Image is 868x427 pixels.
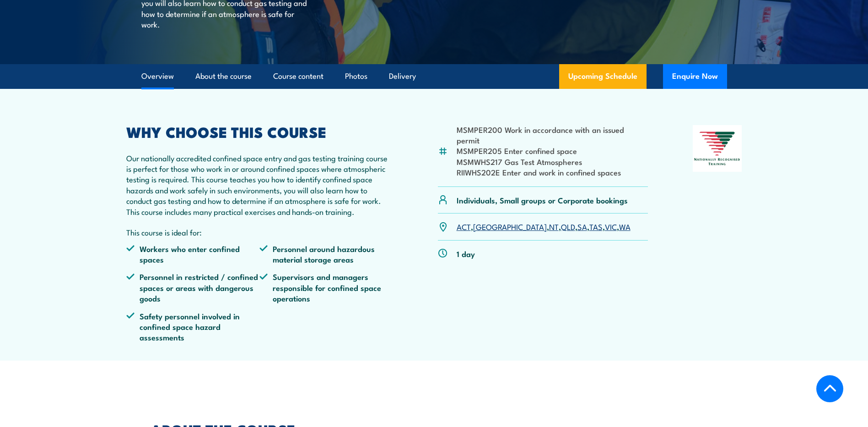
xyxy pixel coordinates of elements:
[457,248,475,259] p: 1 day
[663,64,727,89] button: Enquire Now
[457,195,628,205] p: Individuals, Small groups or Corporate bookings
[457,156,648,167] li: MSMWHS217 Gas Test Atmospheres
[457,221,631,232] p: , , , , , , ,
[619,221,631,232] a: WA
[126,227,394,237] p: This course is ideal for:
[457,145,648,156] li: MSMPER205 Enter confined space
[141,64,174,88] a: Overview
[126,271,260,303] li: Personnel in restricted / confined spaces or areas with dangerous goods
[259,271,393,303] li: Supervisors and managers responsible for confined space operations
[605,221,617,232] a: VIC
[559,64,647,89] a: Upcoming Schedule
[345,64,367,88] a: Photos
[457,124,648,146] li: MSMPER200 Work in accordance with an issued permit
[126,125,394,138] h2: WHY CHOOSE THIS COURSE
[473,221,547,232] a: [GEOGRAPHIC_DATA]
[389,64,416,88] a: Delivery
[577,221,587,232] a: SA
[126,311,260,343] li: Safety personnel involved in confined space hazard assessments
[457,221,471,232] a: ACT
[457,167,648,177] li: RIIWHS202E Enter and work in confined spaces
[589,221,603,232] a: TAS
[549,221,559,232] a: NT
[273,64,323,88] a: Course content
[693,125,742,172] img: Nationally Recognised Training logo.
[126,153,394,217] p: Our nationally accredited confined space entry and gas testing training course is perfect for tho...
[195,64,252,88] a: About the course
[126,243,260,265] li: Workers who enter confined spaces
[259,243,393,265] li: Personnel around hazardous material storage areas
[561,221,575,232] a: QLD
